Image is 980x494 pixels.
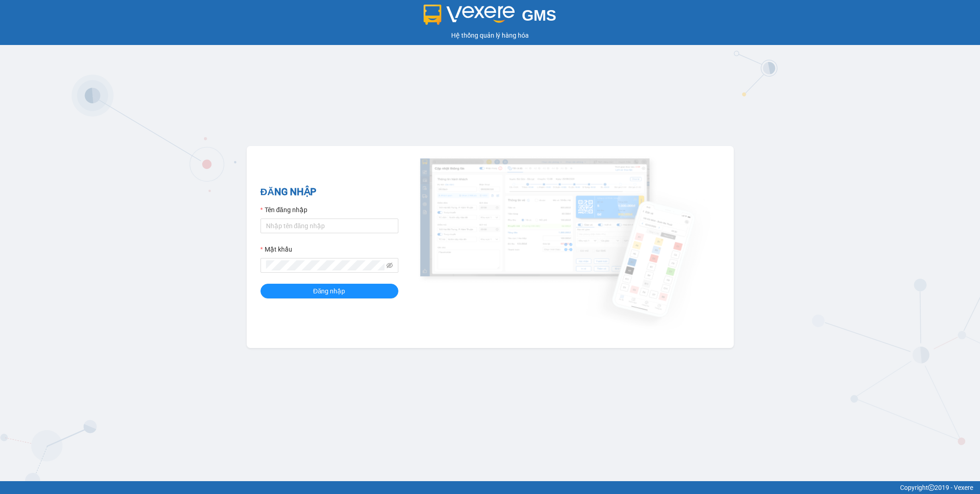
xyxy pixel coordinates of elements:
span: GMS [522,7,556,24]
label: Mật khẩu [261,244,292,254]
input: Tên đăng nhập [261,219,398,233]
span: copyright [928,484,935,491]
img: logo 2 [424,5,515,25]
input: Mật khẩu [266,260,385,270]
div: Hệ thống quản lý hàng hóa [2,30,978,40]
h2: ĐĂNG NHẬP [261,185,398,200]
a: GMS [424,14,556,21]
div: Copyright 2019 - Vexere [7,483,973,493]
span: eye-invisible [386,262,393,269]
label: Tên đăng nhập [261,205,307,215]
button: Đăng nhập [261,284,398,298]
span: Đăng nhập [313,286,346,296]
